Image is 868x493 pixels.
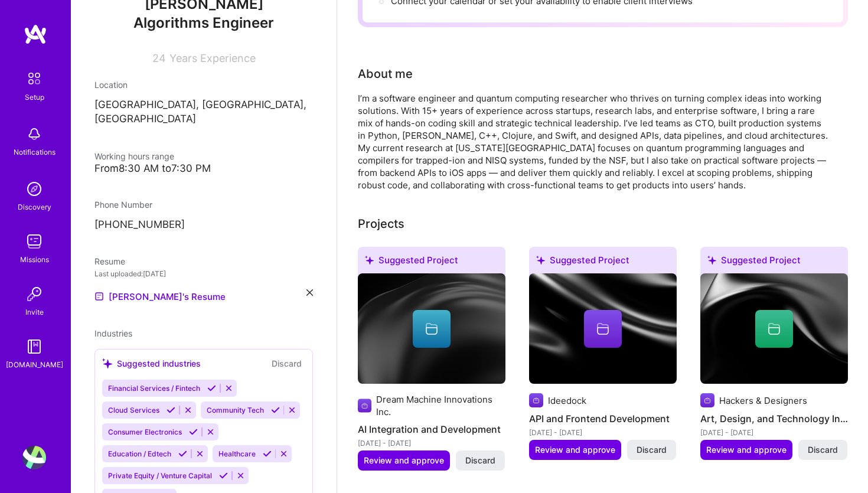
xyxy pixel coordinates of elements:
[529,247,677,278] div: Suggested Project
[206,427,215,436] i: Reject
[706,444,787,456] span: Review and approve
[94,256,125,266] span: Resume
[22,230,46,253] img: teamwork
[6,358,63,371] div: [DOMAIN_NAME]
[808,444,838,456] span: Discard
[22,282,46,306] img: Invite
[108,449,171,458] span: Education / Edtech
[218,449,256,458] span: Healthcare
[152,52,166,64] span: 24
[18,201,51,213] div: Discovery
[94,218,313,232] p: [PHONE_NUMBER]
[707,256,716,265] i: icon SuggestedTeams
[536,256,545,265] i: icon SuggestedTeams
[195,449,204,458] i: Reject
[94,200,152,210] span: Phone Number
[94,328,132,338] span: Industries
[14,146,56,158] div: Notifications
[306,289,313,296] i: icon Close
[700,411,848,426] h4: Art, Design, and Technology Integration
[184,406,192,414] i: Reject
[358,65,413,83] div: About me
[279,449,288,458] i: Reject
[22,66,47,91] img: setup
[365,256,374,265] i: icon SuggestedTeams
[358,273,505,384] img: cover
[548,394,586,407] div: Ideedock
[94,292,104,301] img: Resume
[94,79,313,91] div: Location
[22,446,46,469] img: User Avatar
[700,426,848,439] div: [DATE] - [DATE]
[535,444,615,456] span: Review and approve
[268,357,305,370] button: Discard
[169,52,256,64] span: Years Experience
[358,247,505,278] div: Suggested Project
[24,24,47,45] img: logo
[102,358,112,368] i: icon SuggestedTeams
[108,406,159,414] span: Cloud Services
[236,471,245,480] i: Reject
[102,357,201,370] div: Suggested industries
[529,393,543,407] img: Company logo
[529,411,677,426] h4: API and Frontend Development
[22,122,46,146] img: bell
[358,215,404,233] div: Projects
[358,437,505,449] div: [DATE] - [DATE]
[376,393,505,418] div: Dream Machine Innovations Inc.
[178,449,187,458] i: Accept
[358,422,505,437] h4: AI Integration and Development
[108,427,182,436] span: Consumer Electronics
[364,455,444,466] span: Review and approve
[263,449,272,458] i: Accept
[94,151,174,161] span: Working hours range
[167,406,175,414] i: Accept
[529,273,677,384] img: cover
[700,393,714,407] img: Company logo
[271,406,280,414] i: Accept
[25,91,44,103] div: Setup
[20,253,49,266] div: Missions
[288,406,296,414] i: Reject
[719,394,807,407] div: Hackers & Designers
[94,98,313,126] p: [GEOGRAPHIC_DATA], [GEOGRAPHIC_DATA], [GEOGRAPHIC_DATA]
[358,92,830,191] div: I’m a software engineer and quantum computing researcher who thrives on turning complex ideas int...
[224,384,233,393] i: Reject
[22,335,46,358] img: guide book
[94,267,313,280] div: Last uploaded: [DATE]
[94,289,226,303] a: [PERSON_NAME]'s Resume
[700,247,848,278] div: Suggested Project
[207,384,216,393] i: Accept
[189,427,198,436] i: Accept
[465,455,495,466] span: Discard
[700,273,848,384] img: cover
[25,306,44,318] div: Invite
[358,399,371,413] img: Company logo
[207,406,264,414] span: Community Tech
[108,384,200,393] span: Financial Services / Fintech
[94,162,313,175] div: From 8:30 AM to 7:30 PM
[637,444,667,456] span: Discard
[219,471,228,480] i: Accept
[133,14,274,31] span: Algorithms Engineer
[529,426,677,439] div: [DATE] - [DATE]
[108,471,212,480] span: Private Equity / Venture Capital
[22,177,46,201] img: discovery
